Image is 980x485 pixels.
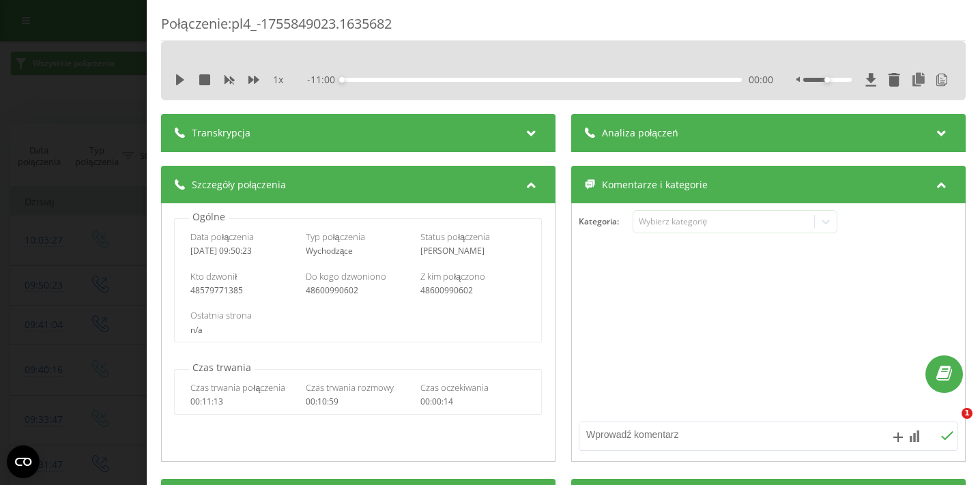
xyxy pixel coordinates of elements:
[306,381,394,394] span: Czas trwania rozmowy
[192,178,286,192] span: Szczegóły połączenia
[306,286,411,295] div: 48600990602
[934,408,966,441] iframe: Intercom live chat
[191,309,253,321] span: Ostatnia strona
[579,217,633,226] h4: Kategoria :
[191,286,296,295] div: 48579771385
[339,77,345,83] div: Accessibility label
[191,325,526,335] div: n/a
[189,210,229,224] p: Ogólne
[306,245,354,256] span: Wychodzące
[273,73,283,87] span: 1 x
[421,381,489,394] span: Czas oczekiwania
[191,381,286,394] span: Czas trwania połączenia
[825,77,831,83] div: Accessibility label
[639,216,809,227] div: Wybierz kategorię
[306,270,386,282] span: Do kogo dzwoniono
[421,270,486,282] span: Z kim połączono
[189,361,255,374] p: Czas trwania
[603,178,708,192] span: Komentarze i kategorie
[749,73,773,87] span: 00:00
[192,126,250,140] span: Transkrypcja
[307,73,342,87] span: - 11:00
[161,14,966,41] div: Połączenie : pl4_-1755849023.1635682
[306,397,411,407] div: 00:10:59
[7,445,40,478] button: Open CMP widget
[306,231,365,243] span: Typ połączenia
[421,231,491,243] span: Status połączenia
[421,397,526,407] div: 00:00:14
[191,270,237,282] span: Kto dzwonił
[191,231,255,243] span: Data połączenia
[603,126,679,140] span: Analiza połączeń
[191,397,296,407] div: 00:11:13
[421,286,526,295] div: 48600990602
[421,245,485,256] span: [PERSON_NAME]
[962,408,972,419] span: 1
[191,246,296,256] div: [DATE] 09:50:23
